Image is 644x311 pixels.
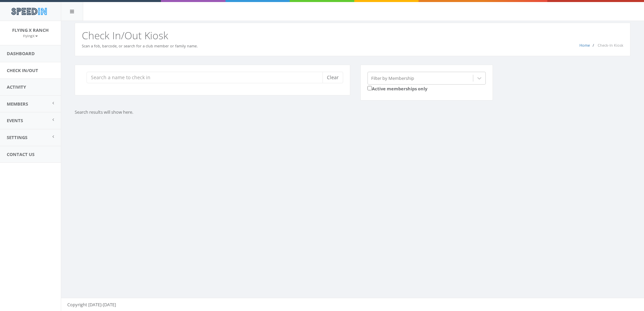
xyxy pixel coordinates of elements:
[371,75,414,81] div: Filter by Membership
[367,86,372,90] input: Active memberships only
[598,43,623,48] span: Check-In Kiosk
[8,5,50,18] img: speedin_logo.png
[579,43,590,48] a: Home
[323,72,343,83] button: Clear
[12,27,49,33] span: Flying X Ranch
[23,32,38,39] a: FlyingX
[7,101,28,107] span: Members
[7,134,27,140] span: Settings
[75,109,389,115] p: Search results will show here.
[87,72,328,83] input: Search a name to check in
[23,34,38,38] small: FlyingX
[82,30,623,41] h2: Check In/Out Kiosk
[7,151,34,157] span: Contact Us
[367,85,427,92] label: Active memberships only
[7,117,23,124] span: Events
[82,43,198,48] small: Scan a fob, barcode, or search for a club member or family name.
